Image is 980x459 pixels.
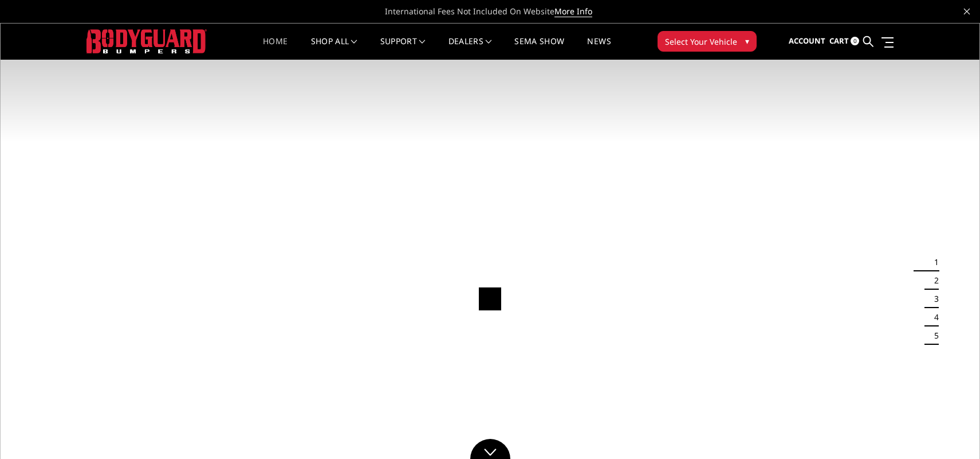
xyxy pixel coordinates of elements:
[263,37,288,60] a: Home
[789,36,825,46] span: Account
[927,253,939,271] button: 1 of 5
[745,35,749,47] span: ▾
[554,6,592,17] a: More Info
[514,37,564,60] a: SEMA Show
[380,37,426,60] a: Support
[851,37,859,45] span: 0
[665,36,737,48] span: Select Your Vehicle
[927,308,939,326] button: 4 of 5
[829,26,859,57] a: Cart 0
[587,37,611,60] a: News
[829,36,849,46] span: Cart
[789,26,825,57] a: Account
[311,37,357,60] a: shop all
[927,271,939,290] button: 2 of 5
[86,29,207,53] img: BODYGUARD BUMPERS
[927,326,939,345] button: 5 of 5
[927,290,939,308] button: 3 of 5
[470,439,510,459] a: Click to Down
[658,31,757,52] button: Select Your Vehicle
[448,37,492,60] a: Dealers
